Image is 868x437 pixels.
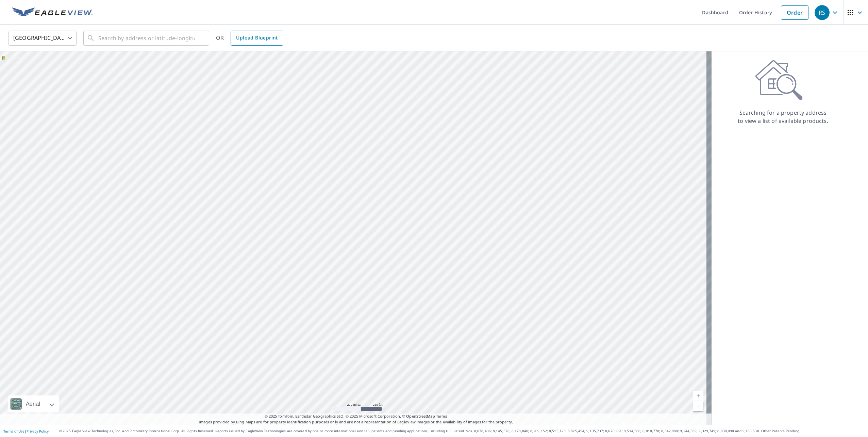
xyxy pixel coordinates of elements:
div: OR [216,31,283,46]
a: Terms [436,414,447,419]
a: Privacy Policy [27,429,49,434]
div: [GEOGRAPHIC_DATA] [9,29,77,48]
div: Aerial [24,395,42,412]
span: © 2025 TomTom, Earthstar Geographics SIO, © 2025 Microsoft Corporation, © [265,414,447,419]
p: Searching for a property address to view a list of available products. [737,109,829,125]
div: Aerial [8,395,59,412]
a: OpenStreetMap [406,414,435,419]
p: | [3,429,49,433]
a: Order [781,5,808,20]
a: Current Level 5, Zoom In [693,391,703,401]
div: RS [815,5,830,20]
a: Terms of Use [3,429,24,434]
a: Upload Blueprint [231,31,283,46]
input: Search by address or latitude-longitude [98,29,195,48]
img: EV Logo [12,7,93,18]
p: © 2025 Eagle View Technologies, Inc. and Pictometry International Corp. All Rights Reserved. Repo... [59,428,865,434]
a: Current Level 5, Zoom Out [693,401,703,411]
span: Upload Blueprint [236,34,278,42]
